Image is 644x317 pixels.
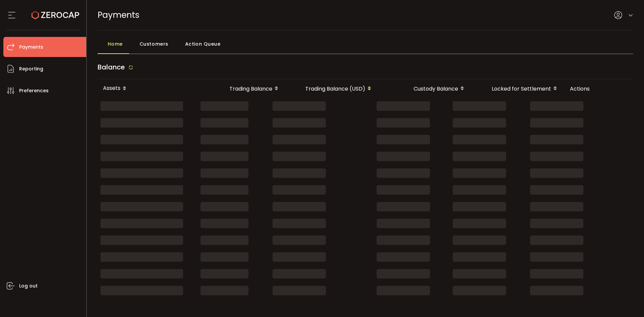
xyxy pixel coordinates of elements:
[98,9,140,21] span: Payments
[286,83,379,94] div: Trading Balance (USD)
[140,37,168,51] span: Customers
[185,37,221,51] span: Action Queue
[565,85,632,93] div: Actions
[19,64,43,74] span: Reporting
[19,86,49,96] span: Preferences
[108,37,123,51] span: Home
[98,62,125,72] span: Balance
[19,42,43,52] span: Payments
[202,83,286,94] div: Trading Balance
[98,83,202,94] div: Assets
[19,281,38,291] span: Log out
[472,83,565,94] div: Locked for Settlement
[379,83,472,94] div: Custody Balance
